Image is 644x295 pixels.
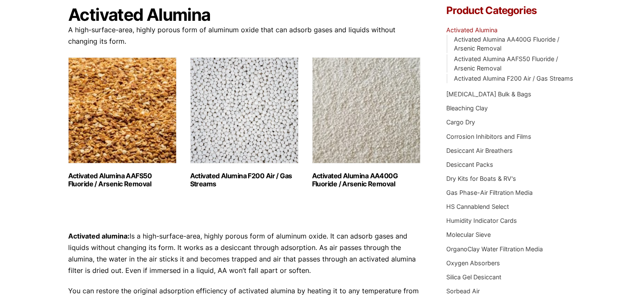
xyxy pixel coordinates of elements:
[68,232,130,240] strong: Activated alumina:
[68,172,177,188] h2: Activated Alumina AAFS50 Fluoride / Arsenic Removal
[446,6,576,16] h4: Product Categories
[312,172,420,188] h2: Activated Alumina AA400G Fluoride / Arsenic Removal
[68,6,421,24] h1: Activated Alumina
[446,287,480,295] a: Sorbead Air
[190,57,299,188] a: Visit product category Activated Alumina F200 Air / Gas Streams
[312,57,420,188] a: Visit product category Activated Alumina AA400G Fluoride / Arsenic Removal
[312,57,420,163] img: Activated Alumina AA400G Fluoride / Arsenic Removal
[68,230,421,277] p: Is a high-surface-area, highly porous form of aluminum oxide. It can adsorb gases and liquids wit...
[446,231,491,238] a: Molecular Sieve
[446,245,543,253] a: OrganoClay Water Filtration Media
[68,57,177,163] img: Activated Alumina AAFS50 Fluoride / Arsenic Removal
[446,203,509,210] a: HS Cannablend Select
[446,133,531,140] a: Corrosion Inhibitors and Films
[68,24,421,47] p: A high-surface-area, highly porous form of aluminum oxide that can adsorb gases and liquids witho...
[446,104,488,112] a: Bleaching Clay
[68,57,177,188] a: Visit product category Activated Alumina AAFS50 Fluoride / Arsenic Removal
[446,90,531,98] a: [MEDICAL_DATA] Bulk & Bags
[446,175,516,182] a: Dry Kits for Boats & RV's
[446,259,500,267] a: Oxygen Absorbers
[446,118,475,126] a: Cargo Dry
[446,161,493,168] a: Desiccant Packs
[446,217,517,224] a: Humidity Indicator Cards
[453,36,559,52] a: Activated Alumina AA400G Fluoride / Arsenic Removal
[453,55,558,72] a: Activated Alumina AAFS50 Fluoride / Arsenic Removal
[446,26,498,34] a: Activated Alumina
[453,75,573,82] a: Activated Alumina F200 Air / Gas Streams
[446,189,533,196] a: Gas Phase-Air Filtration Media
[190,172,299,188] h2: Activated Alumina F200 Air / Gas Streams
[446,147,513,154] a: Desiccant Air Breathers
[190,57,299,163] img: Activated Alumina F200 Air / Gas Streams
[446,273,501,281] a: Silica Gel Desiccant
